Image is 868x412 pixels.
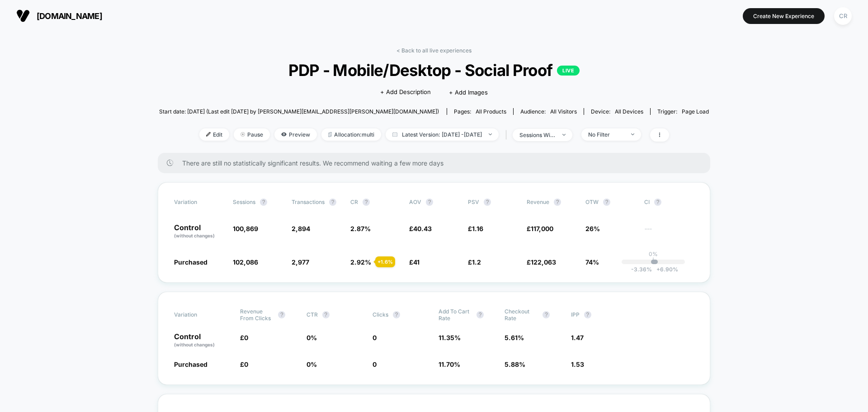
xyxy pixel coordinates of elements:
[439,360,460,368] span: 11.70 %
[489,133,492,135] img: end
[505,308,538,322] span: Checkout Rate
[520,108,577,115] div: Audience:
[174,224,224,239] p: Control
[373,360,377,368] span: 0
[174,233,215,238] span: (without changes)
[241,132,245,137] img: end
[292,199,325,205] span: Transactions
[174,308,224,322] span: Variation
[274,128,317,141] span: Preview
[562,134,566,136] img: end
[174,360,208,368] span: Purchased
[16,9,30,23] img: Visually logo
[307,334,317,341] span: 0 %
[519,132,556,138] div: sessions with impression
[505,334,524,341] span: 5.61 %
[307,360,317,368] span: 0 %
[644,226,694,239] span: ---
[373,311,388,318] span: Clicks
[682,108,709,115] span: Page Load
[375,256,395,267] div: + 1.6 %
[373,334,377,341] span: 0
[174,199,224,206] span: Variation
[527,258,556,266] span: £
[409,225,432,232] span: £
[292,225,310,232] span: 2,894
[468,225,483,232] span: £
[454,108,506,115] div: Pages:
[233,258,258,266] span: 102,086
[322,311,330,318] button: ?
[644,199,694,206] span: CI
[571,360,584,368] span: 1.53
[468,199,479,205] span: PSV
[649,251,658,257] p: 0%
[233,199,255,205] span: Sessions
[585,199,635,206] span: OTW
[631,266,652,273] span: -3.36 %
[174,258,208,266] span: Purchased
[585,225,600,232] span: 26%
[413,225,432,232] span: 40.43
[527,199,549,205] span: Revenue
[472,225,483,232] span: 1.16
[550,108,577,115] span: All Visitors
[743,8,825,24] button: Create New Experience
[380,88,431,97] span: + Add Description
[527,225,553,232] span: £
[244,360,248,368] span: 0
[174,342,215,347] span: (without changes)
[260,199,267,206] button: ?
[652,257,654,264] p: |
[328,132,332,137] img: rebalance
[159,108,439,115] span: Start date: [DATE] (Last edit [DATE] by [PERSON_NAME][EMAIL_ADDRESS][PERSON_NAME][DOMAIN_NAME])
[468,258,481,266] span: £
[834,7,852,25] div: CR
[37,11,102,21] span: [DOMAIN_NAME]
[631,133,634,135] img: end
[531,225,553,232] span: 117,000
[321,128,381,141] span: Allocation: multi
[585,258,599,266] span: 74%
[240,334,248,341] span: £
[350,258,371,266] span: 2.92 %
[363,199,370,206] button: ?
[571,311,580,318] span: IPP
[584,311,591,318] button: ?
[603,199,610,206] button: ?
[657,108,709,115] div: Trigger:
[199,128,229,141] span: Edit
[409,199,421,205] span: AOV
[554,199,561,206] button: ?
[14,9,105,23] button: [DOMAIN_NAME]
[831,7,854,25] button: CR
[307,311,318,318] span: CTR
[278,311,285,318] button: ?
[476,108,506,115] span: all products
[174,333,231,348] p: Control
[413,258,420,266] span: 41
[329,199,336,206] button: ?
[484,199,491,206] button: ?
[187,61,682,80] span: PDP - Mobile/Desktop - Social Proof
[233,225,258,232] span: 100,869
[652,266,678,273] span: 6.90 %
[439,308,472,322] span: Add To Cart Rate
[449,89,488,96] span: + Add Images
[476,311,484,318] button: ?
[292,258,309,266] span: 2,977
[350,199,358,205] span: CR
[386,128,499,141] span: Latest Version: [DATE] - [DATE]
[654,199,661,206] button: ?
[505,360,525,368] span: 5.88 %
[588,131,624,138] div: No Filter
[503,128,513,142] span: |
[542,311,550,318] button: ?
[393,311,400,318] button: ?
[439,334,461,341] span: 11.35 %
[557,66,580,76] p: LIVE
[426,199,433,206] button: ?
[571,334,584,341] span: 1.47
[656,266,660,273] span: +
[234,128,270,141] span: Pause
